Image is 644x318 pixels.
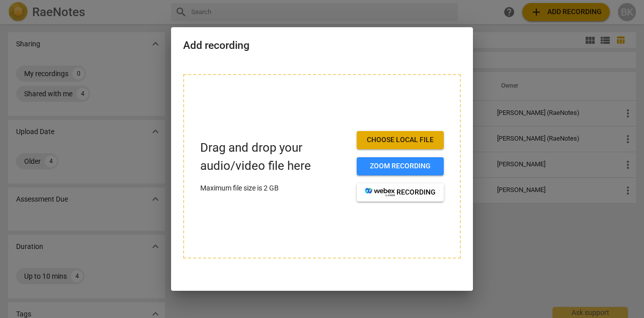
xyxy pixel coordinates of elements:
[357,183,444,202] button: recording
[365,161,436,171] span: Zoom recording
[183,39,461,52] h2: Add recording
[357,157,444,175] button: Zoom recording
[200,183,349,194] p: Maximum file size is 2 GB
[365,187,436,198] span: recording
[200,139,349,174] p: Drag and drop your audio/video file here
[365,135,436,145] span: Choose local file
[357,131,444,149] button: Choose local file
